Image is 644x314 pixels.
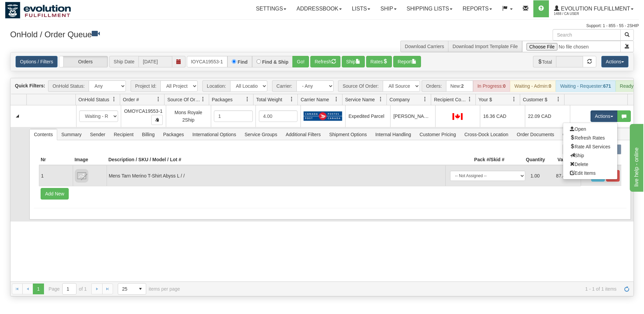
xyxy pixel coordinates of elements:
span: Service Groups [241,129,281,140]
span: Page 1 [33,284,44,294]
a: OnHold Status filter column settings [108,93,120,105]
span: Total Weight [256,96,282,103]
div: Waiting - Admin: [510,80,556,92]
span: Customer $ [523,96,547,103]
th: Value [547,154,581,165]
span: Your $ [479,96,492,103]
a: Download Import Template File [452,44,518,49]
span: Rate All Services [570,144,610,149]
label: Find [238,60,248,64]
span: Sender [86,129,109,140]
span: 1 - 1 of 1 items [190,286,617,292]
button: Add New [41,188,69,200]
span: Location: [202,80,230,92]
div: New: [446,80,473,92]
span: Customer Pricing [416,129,460,140]
span: select [135,284,146,294]
a: Carrier Name filter column settings [331,93,342,105]
span: International Options [188,129,240,140]
span: Service Name [345,96,375,103]
button: Go! [292,56,309,67]
div: grid toolbar [10,78,634,94]
span: Page of 1 [49,283,87,295]
a: Ship [375,0,401,17]
a: Total Weight filter column settings [286,93,297,105]
iframe: chat widget [628,122,643,191]
span: Total [533,56,556,67]
strong: 0 [503,83,506,89]
button: Refresh [310,56,340,67]
span: Carrier: [272,80,296,92]
span: Evolution Fulfillment [559,6,630,12]
div: In Progress: [473,80,510,92]
button: Report [393,56,421,67]
span: Delete [570,162,588,167]
th: Description / SKU / Model / Lot # [107,154,445,165]
span: 25 [122,286,131,292]
label: Quick Filters: [15,82,45,89]
button: Actions [591,110,618,122]
span: Project Id: [131,80,160,92]
th: Quantity [506,154,547,165]
span: Order # [123,96,139,103]
strong: 2 [461,83,464,89]
span: Refresh Rates [570,135,605,141]
a: Shipping lists [402,0,458,17]
span: Carrier Name [301,96,329,103]
span: Additional Filters [282,129,325,140]
strong: 671 [603,83,611,89]
span: Recipient Country [434,96,467,103]
a: Customer $ filter column settings [553,93,564,105]
a: Evolution Fulfillment 1488 / CA User [549,0,639,17]
a: Collapse [13,112,22,120]
span: Company [390,96,410,103]
a: Order # filter column settings [153,93,164,105]
a: Company filter column settings [419,93,431,105]
span: OMOYCA19553-1 [124,108,163,114]
a: Source Of Order filter column settings [197,93,209,105]
td: 22.09 CAD [525,105,570,127]
span: Summary [57,129,86,140]
span: items per page [118,283,180,295]
div: Waiting - Requester: [556,80,615,92]
a: Download Carriers [405,44,444,49]
a: Reports [458,0,497,17]
span: Cross-Dock Location [460,129,512,140]
td: [PERSON_NAME] [390,105,435,127]
td: Mens Tarn Merino T-Shirt Abyss L / / [107,165,445,186]
button: Actions [601,56,628,67]
td: 16.36 CAD [480,105,525,127]
span: Source Of Order [167,96,200,103]
span: Recipient [110,129,137,140]
a: Lists [347,0,375,17]
span: OnHold Status: [48,80,89,92]
span: Order Documents [513,129,558,140]
td: 1 [39,165,73,186]
label: Orders [59,56,108,67]
button: Ship [342,56,365,67]
div: live help - online [5,4,63,12]
span: Billing [138,129,159,140]
a: Service Name filter column settings [375,93,386,105]
td: 1.00 [528,168,554,184]
span: Ship [570,153,584,158]
h3: OnHold / Order Queue [10,29,317,39]
button: Rates [366,56,392,67]
img: CA [452,113,463,120]
th: Nr [39,154,73,165]
span: Custom Field [559,129,595,140]
button: Search [620,29,634,41]
a: Open [563,125,617,133]
a: Refresh [621,284,632,294]
img: Canada Post [304,111,342,121]
a: Packages filter column settings [242,93,253,105]
td: 87.46 [553,168,579,184]
th: Pack #/Skid # [445,154,506,165]
span: Edit Items [570,170,596,176]
span: Source Of Order: [338,80,383,92]
span: Packages [159,129,188,140]
span: 1488 / CA User [554,11,605,17]
span: Shipment Options [325,129,371,140]
input: Order # [187,56,227,67]
a: Settings [251,0,291,17]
